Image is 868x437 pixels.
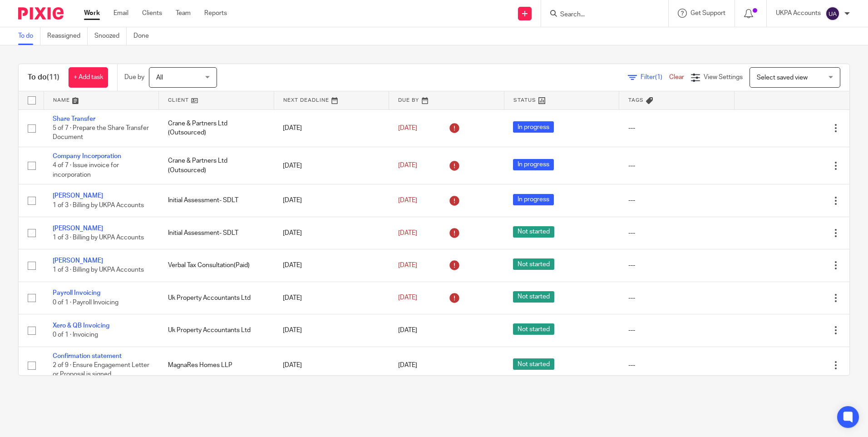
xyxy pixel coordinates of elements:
[274,282,389,314] td: [DATE]
[53,163,119,179] span: 4 of 7 · Issue invoice for incorporation
[18,7,64,20] img: Pixie
[669,74,684,80] a: Clear
[274,109,389,147] td: [DATE]
[53,332,98,338] span: 0 of 1 · Invoicing
[513,194,554,205] span: In progress
[274,184,389,217] td: [DATE]
[628,124,725,133] div: ---
[398,262,417,268] span: [DATE]
[274,314,389,347] td: [DATE]
[53,258,103,264] a: [PERSON_NAME]
[655,74,662,80] span: (1)
[159,217,274,249] td: Initial Assessment- SDLT
[757,74,808,81] span: Select saved view
[142,9,162,18] a: Clients
[398,197,417,204] span: [DATE]
[133,27,156,45] a: Done
[628,326,725,335] div: ---
[690,10,725,16] span: Get Support
[628,98,644,103] span: Tags
[628,261,725,270] div: ---
[274,217,389,249] td: [DATE]
[513,121,554,133] span: In progress
[513,291,554,303] span: Not started
[156,74,163,81] span: All
[559,11,641,19] input: Search
[159,109,274,147] td: Crane & Partners Ltd (Outsourced)
[274,249,389,282] td: [DATE]
[53,299,118,306] span: 0 of 1 · Payroll Invoicing
[176,9,191,18] a: Team
[18,27,40,45] a: To do
[53,153,121,159] a: Company Incorporation
[53,234,144,241] span: 1 of 3 · Billing by UKPA Accounts
[84,9,100,18] a: Work
[113,9,128,18] a: Email
[53,353,122,359] a: Confirmation statement
[628,161,725,170] div: ---
[628,361,725,370] div: ---
[53,116,95,122] a: Share Transfer
[53,267,144,273] span: 1 of 3 · Billing by UKPA Accounts
[274,347,389,384] td: [DATE]
[513,226,554,238] span: Not started
[204,9,227,18] a: Reports
[704,74,743,80] span: View Settings
[53,225,103,232] a: [PERSON_NAME]
[53,193,103,199] a: [PERSON_NAME]
[398,295,417,301] span: [DATE]
[94,27,127,45] a: Snoozed
[159,282,274,314] td: Uk Property Accountants Ltd
[124,73,144,82] p: Due by
[159,314,274,347] td: Uk Property Accountants Ltd
[53,290,100,296] a: Payroll Invoicing
[513,323,554,335] span: Not started
[398,327,417,333] span: [DATE]
[513,159,554,170] span: In progress
[159,147,274,184] td: Crane & Partners Ltd (Outsourced)
[398,125,417,131] span: [DATE]
[47,74,59,81] span: (11)
[28,73,59,82] h1: To do
[69,67,108,88] a: + Add task
[274,147,389,184] td: [DATE]
[53,202,144,209] span: 1 of 3 · Billing by UKPA Accounts
[628,293,725,303] div: ---
[628,196,725,205] div: ---
[53,125,149,141] span: 5 of 7 · Prepare the Share Transfer Document
[825,6,840,21] img: svg%3E
[513,258,554,270] span: Not started
[159,347,274,384] td: MagnaRes Homes LLP
[53,323,109,329] a: Xero & QB Invoicing
[159,184,274,217] td: Initial Assessment- SDLT
[628,228,725,238] div: ---
[641,74,669,80] span: Filter
[47,27,88,45] a: Reassigned
[398,163,417,169] span: [DATE]
[159,249,274,282] td: Verbal Tax Consultation(Paid)
[776,9,821,18] p: UKPA Accounts
[398,230,417,236] span: [DATE]
[398,362,417,368] span: [DATE]
[513,358,554,370] span: Not started
[53,362,149,378] span: 2 of 9 · Ensure Engagement Letter or Proposal is signed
